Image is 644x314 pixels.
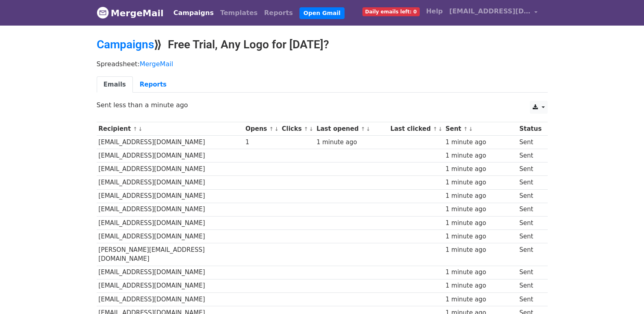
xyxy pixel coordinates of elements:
td: [EMAIL_ADDRESS][DOMAIN_NAME] [97,149,244,162]
td: [EMAIL_ADDRESS][DOMAIN_NAME] [97,292,244,306]
a: Emails [97,76,133,93]
a: ↓ [138,126,143,132]
td: Sent [517,136,543,149]
td: Sent [517,279,543,292]
a: ↑ [133,126,137,132]
div: 1 minute ago [445,219,515,228]
a: Reports [261,5,296,21]
a: ↑ [304,126,308,132]
a: MergeMail [140,60,173,68]
div: 1 [245,138,278,147]
a: ↓ [438,126,442,132]
td: [PERSON_NAME][EMAIL_ADDRESS][DOMAIN_NAME] [97,243,244,266]
div: 1 minute ago [445,151,515,160]
td: Sent [517,216,543,230]
a: Campaigns [170,5,217,21]
a: ↑ [269,126,273,132]
a: [EMAIL_ADDRESS][DOMAIN_NAME] [446,3,541,22]
span: Daily emails left: 0 [362,7,420,16]
h2: ⟫ Free Trial, Any Logo for [DATE]? [97,38,548,52]
div: 1 minute ago [445,191,515,201]
div: 1 minute ago [317,138,386,147]
td: Sent [517,292,543,306]
td: Sent [517,149,543,162]
div: 1 minute ago [445,232,515,241]
a: Campaigns [97,38,154,51]
a: ↑ [464,126,468,132]
a: Templates [217,5,261,21]
th: Sent [444,122,518,136]
a: ↓ [309,126,314,132]
td: [EMAIL_ADDRESS][DOMAIN_NAME] [97,230,244,243]
th: Last opened [314,122,388,136]
td: Sent [517,162,543,176]
a: MergeMail [97,4,164,22]
a: Daily emails left: 0 [359,3,423,19]
img: MergeMail logo [97,6,109,19]
a: ↓ [468,126,473,132]
td: [EMAIL_ADDRESS][DOMAIN_NAME] [97,162,244,176]
td: Sent [517,230,543,243]
td: [EMAIL_ADDRESS][DOMAIN_NAME] [97,279,244,292]
td: [EMAIL_ADDRESS][DOMAIN_NAME] [97,216,244,230]
td: [EMAIL_ADDRESS][DOMAIN_NAME] [97,266,244,279]
a: Reports [133,76,173,93]
a: ↓ [366,126,371,132]
td: Sent [517,243,543,266]
div: 1 minute ago [445,295,515,304]
th: Opens [243,122,280,136]
td: Sent [517,266,543,279]
div: 1 minute ago [445,245,515,255]
p: Sent less than a minute ago [97,101,548,109]
th: Last clicked [388,122,444,136]
th: Clicks [280,122,314,136]
th: Recipient [97,122,244,136]
div: 1 minute ago [445,281,515,290]
a: ↑ [433,126,437,132]
p: Spreadsheet: [97,60,548,68]
td: [EMAIL_ADDRESS][DOMAIN_NAME] [97,136,244,149]
div: 1 minute ago [445,165,515,174]
td: Sent [517,176,543,189]
a: ↑ [361,126,365,132]
span: [EMAIL_ADDRESS][DOMAIN_NAME] [449,6,531,16]
a: Open Gmail [299,7,345,19]
td: Sent [517,203,543,216]
div: 1 minute ago [445,268,515,277]
td: [EMAIL_ADDRESS][DOMAIN_NAME] [97,176,244,189]
div: 1 minute ago [445,205,515,214]
div: 1 minute ago [445,178,515,187]
a: ↓ [274,126,279,132]
td: [EMAIL_ADDRESS][DOMAIN_NAME] [97,189,244,203]
a: Help [423,3,446,19]
td: Sent [517,189,543,203]
div: 1 minute ago [445,138,515,147]
td: [EMAIL_ADDRESS][DOMAIN_NAME] [97,203,244,216]
th: Status [517,122,543,136]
